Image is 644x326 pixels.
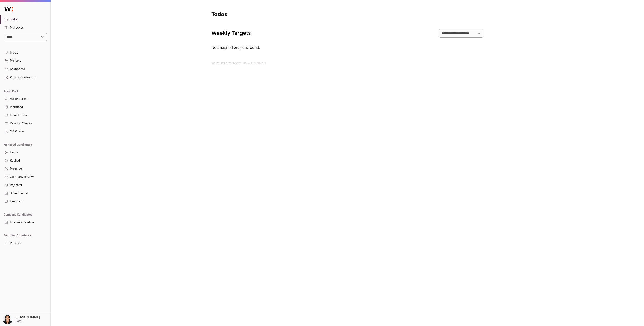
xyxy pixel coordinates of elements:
[2,5,15,14] img: Wellfound
[3,314,13,324] img: 13709957-medium_jpg
[211,61,483,65] footer: wellfound:ai for Roofr - [PERSON_NAME]
[211,45,483,50] p: No assigned projects found.
[4,74,38,81] button: Open dropdown
[211,11,302,18] h1: Todos
[4,76,31,79] div: Project Context
[211,30,251,37] h2: Weekly Targets
[2,314,41,324] button: Open dropdown
[15,319,22,323] p: Roofr
[15,316,40,319] p: [PERSON_NAME]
